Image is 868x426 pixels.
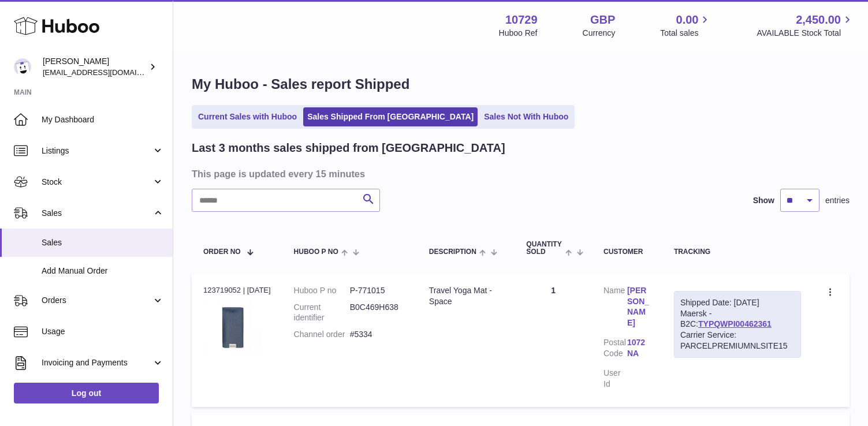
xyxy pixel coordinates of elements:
[203,299,261,357] img: 107291683637399.jpg
[42,326,164,337] span: Usage
[753,195,774,206] label: Show
[42,208,152,219] span: Sales
[294,285,350,296] dt: Huboo P no
[14,383,159,403] a: Log out
[757,28,854,39] span: AVAILABLE Stock Total
[42,177,152,188] span: Stock
[680,297,795,308] div: Shipped Date: [DATE]
[796,12,841,28] span: 2,450.00
[42,114,164,125] span: My Dashboard
[603,248,651,256] div: Customer
[526,241,562,256] span: Quantity Sold
[660,12,711,39] a: 0.00 Total sales
[294,248,338,256] span: Huboo P no
[660,28,711,39] span: Total sales
[350,329,406,340] dd: #5334
[350,302,406,324] dd: B0C469H638
[42,295,152,306] span: Orders
[515,274,592,407] td: 1
[674,291,801,358] div: Maersk - B2C:
[627,337,651,359] a: 1072 NA
[674,248,801,256] div: Tracking
[303,107,478,126] a: Sales Shipped From [GEOGRAPHIC_DATA]
[680,330,795,352] div: Carrier Service: PARCELPREMIUMNLSITE15
[42,145,152,156] span: Listings
[429,248,476,256] span: Description
[43,56,147,78] div: [PERSON_NAME]
[603,368,627,390] dt: User Id
[203,248,241,256] span: Order No
[42,266,164,276] span: Add Manual Order
[192,75,850,94] h1: My Huboo - Sales report Shipped
[192,140,505,156] h2: Last 3 months sales shipped from [GEOGRAPHIC_DATA]
[42,357,152,368] span: Invoicing and Payments
[480,107,572,126] a: Sales Not With Huboo
[757,12,854,39] a: 2,450.00 AVAILABLE Stock Total
[14,58,31,76] img: hello@mikkoa.com
[43,68,170,77] span: [EMAIL_ADDRESS][DOMAIN_NAME]
[603,337,627,362] dt: Postal Code
[294,302,350,324] dt: Current identifier
[603,285,627,332] dt: Name
[194,107,301,126] a: Current Sales with Huboo
[192,167,847,180] h3: This page is updated every 15 minutes
[825,195,850,206] span: entries
[42,237,164,248] span: Sales
[350,285,406,296] dd: P-771015
[676,12,699,28] span: 0.00
[499,28,538,39] div: Huboo Ref
[698,319,772,328] a: TYPQWPI00462361
[590,12,615,28] strong: GBP
[583,28,616,39] div: Currency
[294,329,350,340] dt: Channel order
[429,285,504,307] div: Travel Yoga Mat - Space
[505,12,538,28] strong: 10729
[203,285,271,296] div: 123719052 | [DATE]
[627,285,651,329] a: [PERSON_NAME]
